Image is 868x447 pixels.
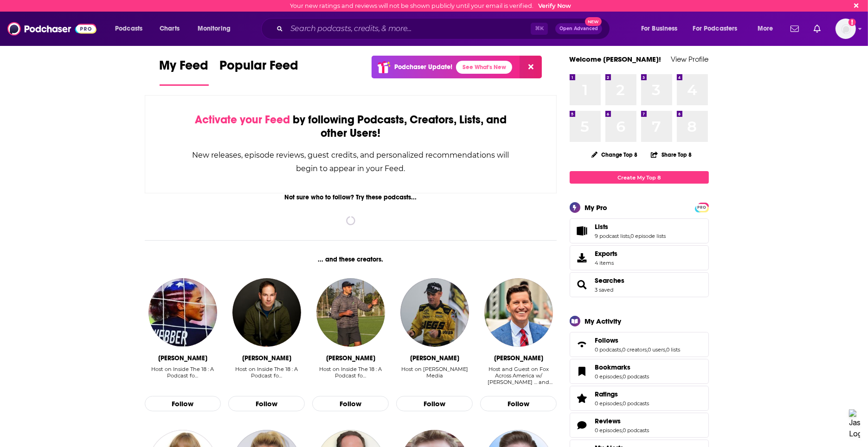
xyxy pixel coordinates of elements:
span: , [630,233,631,239]
img: Will Cain [484,278,553,347]
a: 0 episodes [595,400,622,407]
div: Host on Inside The 18 : A Podcast fo… [145,366,221,379]
a: Ratings [595,390,649,398]
div: Host on Kenny Wallace Media [396,366,473,386]
div: Not sure who to follow? Try these podcasts... [145,193,557,201]
span: Bookmarks [595,363,631,371]
span: Open Advanced [559,26,598,31]
button: Follow [396,396,473,412]
a: Exports [570,245,709,270]
p: Podchaser Update! [394,63,452,71]
a: 0 episodes [595,373,622,380]
button: open menu [687,21,751,36]
span: , [666,346,667,353]
a: 0 episode lists [631,233,666,239]
span: More [758,22,773,35]
button: Share Top 8 [650,146,692,164]
button: Open AdvancedNew [555,23,602,34]
a: Reviews [595,417,649,425]
div: Host and Guest on Fox Across America w/ [PERSON_NAME] … and [PERSON_NAME] Show [480,366,557,385]
div: Host on Inside The 18 : A Podcast fo… [312,366,389,379]
a: 0 podcasts [623,373,649,380]
a: Lists [595,223,666,231]
a: PRO [696,204,707,211]
a: 0 users [648,346,666,353]
a: Show notifications dropdown [810,21,824,37]
span: ⌘ K [531,23,548,35]
span: Follows [595,336,619,345]
div: by following Podcasts, Creators, Lists, and other Users! [192,113,510,140]
span: 4 items [595,260,618,266]
span: Podcasts [115,22,142,35]
div: Will Cain [494,354,543,362]
span: PRO [696,204,707,211]
a: My Feed [160,57,209,86]
a: Lists [573,224,592,237]
a: Popular Feed [220,57,299,86]
img: Podchaser - Follow, Share and Rate Podcasts [7,20,96,38]
a: Follows [573,338,592,351]
a: Bookmarks [573,365,592,378]
span: Reviews [595,417,621,425]
a: Searches [573,278,592,291]
a: 0 creators [623,346,647,353]
button: Change Top 8 [586,149,643,160]
div: Host and Guest on Fox Across America w/ Jimmy … and Brian Kilmeade Show [480,366,557,386]
span: , [622,373,623,380]
div: ... and these creators. [145,255,557,263]
a: Follows [595,336,681,345]
span: Popular Feed [220,57,299,79]
input: Search podcasts, credits, & more... [287,21,531,36]
button: open menu [109,21,154,36]
span: New [585,17,602,26]
div: Host on Inside The 18 : A Podcast fo… [312,366,389,386]
a: Kenny Wallace [400,278,469,347]
span: , [622,346,623,353]
a: Searches [595,276,625,285]
span: Ratings [595,390,618,398]
a: 0 episodes [595,427,622,434]
span: Ratings [570,386,709,411]
span: Lists [570,218,709,243]
span: Logged in as kevinscottsmith [836,19,856,39]
span: , [647,346,648,353]
span: Exports [595,249,618,258]
a: Charts [154,21,185,36]
div: My Pro [585,203,608,212]
a: 0 podcasts [595,346,622,353]
a: View Profile [671,55,709,64]
a: Create My Top 8 [570,171,709,184]
a: Verify Now [538,2,571,9]
span: Bookmarks [570,359,709,384]
a: Show notifications dropdown [787,21,803,37]
div: Host on Inside The 18 : A Podcast fo… [228,366,305,379]
span: Reviews [570,413,709,438]
img: Saskia Webber [148,278,217,347]
a: 0 podcasts [623,427,649,434]
div: Kenny Wallace [410,354,459,362]
a: 9 podcast lists [595,233,630,239]
span: My Feed [160,57,209,79]
span: For Podcasters [693,22,738,35]
div: Your new ratings and reviews will not be shown publicly until your email is verified. [290,2,571,9]
div: New releases, episode reviews, guest credits, and personalized recommendations will begin to appe... [192,148,510,175]
button: open menu [635,21,689,36]
span: , [622,427,623,434]
a: Welcome [PERSON_NAME]! [570,55,662,64]
span: For Business [641,22,678,35]
button: Follow [228,396,305,412]
span: , [622,400,623,407]
div: Search podcasts, credits, & more... [270,18,619,39]
span: Exports [573,251,592,264]
img: Michael Magid [232,278,301,347]
span: Activate your Feed [195,113,290,127]
a: 0 podcasts [623,400,649,407]
span: Charts [160,22,180,35]
a: Reviews [573,419,592,432]
span: Lists [595,223,609,231]
svg: Email not verified [849,19,856,26]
